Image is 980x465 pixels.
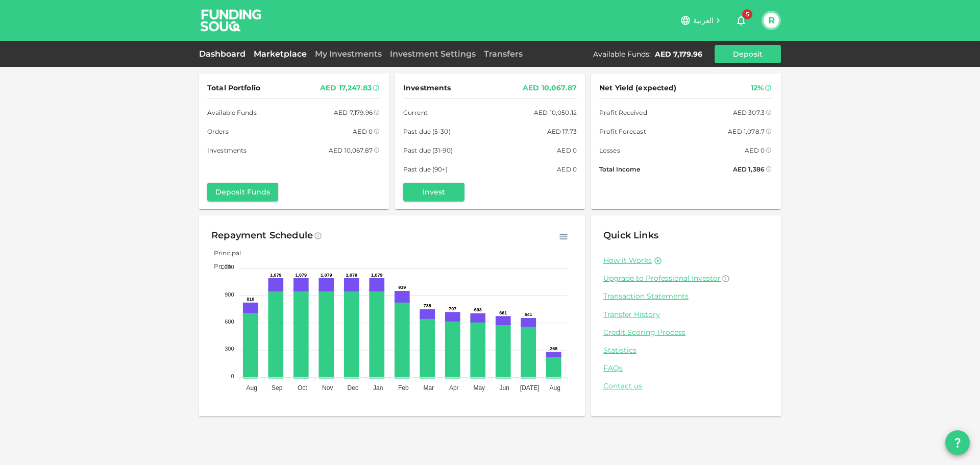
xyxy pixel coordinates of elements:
[231,373,234,379] tspan: 0
[599,164,640,175] span: Total Income
[715,45,781,63] button: Deposit
[403,145,453,156] span: Past due (31-90)
[473,384,485,391] tspan: May
[751,82,764,94] div: 12%
[403,82,451,94] span: Investments
[603,328,769,337] a: Credit Scoring Process
[403,126,451,137] span: Past due (5-30)
[547,126,577,137] div: AED 17.73
[207,126,229,137] span: Orders
[403,107,428,118] span: Current
[220,264,234,270] tspan: 1,200
[728,126,765,137] div: AED 1,078.7
[557,164,577,175] div: AED 0
[599,82,677,94] span: Net Yield (expected)
[250,49,311,59] a: Marketplace
[731,10,751,31] button: 5
[599,145,620,156] span: Losses
[423,384,434,391] tspan: Mar
[733,164,765,175] div: AED 1,386
[733,107,765,118] div: AED 307.3
[655,49,702,59] div: AED 7,179.96
[534,107,577,118] div: AED 10,050.12
[742,9,752,19] span: 5
[480,49,527,59] a: Transfers
[523,82,577,94] div: AED 10,067.87
[603,256,652,265] a: How it Works
[557,145,577,156] div: AED 0
[225,291,234,298] tspan: 900
[500,384,509,391] tspan: Jun
[322,384,333,391] tspan: Nov
[206,249,241,257] span: Principal
[603,381,769,391] a: Contact us
[693,16,714,25] span: العربية
[603,291,769,301] a: Transaction Statements
[298,384,307,391] tspan: Oct
[599,126,646,137] span: Profit Forecast
[603,363,769,373] a: FAQs
[207,107,257,118] span: Available Funds
[334,107,373,118] div: AED 7,179.96
[348,384,358,391] tspan: Dec
[225,346,234,352] tspan: 300
[211,228,313,244] div: Repayment Schedule
[398,384,409,391] tspan: Feb
[320,82,372,94] div: AED 17,247.83
[603,346,769,355] a: Statistics
[225,319,234,325] tspan: 600
[550,384,560,391] tspan: Aug
[603,230,658,241] span: Quick Links
[206,262,231,270] span: Profit
[764,13,779,28] button: R
[603,274,721,283] span: Upgrade to Professional Investor
[945,430,970,455] button: question
[603,274,769,283] a: Upgrade to Professional Investor
[449,384,459,391] tspan: Apr
[603,310,769,320] a: Transfer History
[311,49,386,59] a: My Investments
[207,145,247,156] span: Investments
[599,107,647,118] span: Profit Received
[247,384,257,391] tspan: Aug
[329,145,373,156] div: AED 10,067.87
[199,49,250,59] a: Dashboard
[520,384,540,391] tspan: [DATE]
[403,164,448,175] span: Past due (90+)
[386,49,480,59] a: Investment Settings
[207,183,278,201] button: Deposit Funds
[373,384,383,391] tspan: Jan
[593,49,651,59] div: Available Funds :
[353,126,373,137] div: AED 0
[207,82,260,94] span: Total Portfolio
[403,183,464,201] button: Invest
[745,145,765,156] div: AED 0
[272,384,283,391] tspan: Sep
